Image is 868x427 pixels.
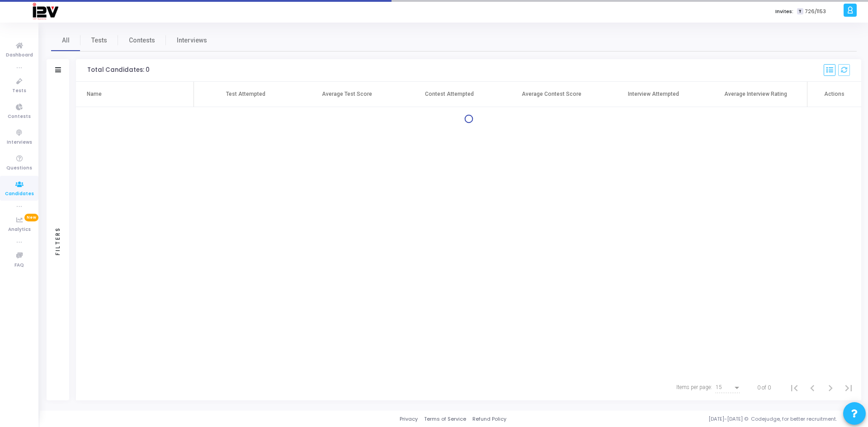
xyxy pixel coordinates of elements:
th: Average Interview Rating [705,82,807,107]
span: T [797,8,803,15]
span: 15 [716,384,722,390]
div: Name [87,90,102,98]
a: Refund Policy [472,415,506,423]
span: FAQ [14,262,24,269]
button: Last page [840,379,858,397]
label: Invites: [775,8,793,15]
button: First page [785,379,803,397]
div: Total Candidates: 0 [87,66,150,74]
img: logo [32,2,58,20]
a: Terms of Service [424,415,466,423]
span: Tests [12,87,26,95]
div: 0 of 0 [757,384,771,392]
span: Contests [8,113,31,121]
span: Analytics [8,226,31,234]
span: Dashboard [6,52,33,59]
span: All [62,36,70,45]
th: Actions [807,82,861,107]
a: Privacy [400,415,418,423]
mat-select: Items per page: [716,385,741,391]
th: Average Test Score [296,82,398,107]
div: Filters [54,191,62,291]
span: 726/1153 [805,8,826,15]
button: Previous page [803,379,821,397]
th: Interview Attempted [603,82,705,107]
button: Next page [821,379,840,397]
span: Tests [91,36,107,45]
span: New [24,214,38,221]
th: Test Attempted [194,82,296,107]
span: Interviews [177,36,207,45]
div: [DATE]-[DATE] © Codejudge, for better recruitment. [506,415,857,423]
span: Interviews [7,139,32,146]
span: Candidates [5,190,34,198]
span: Questions [6,164,32,172]
th: Contest Attempted [398,82,500,107]
th: Average Contest Score [500,82,603,107]
span: Contests [129,36,155,45]
div: Items per page: [676,383,712,391]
